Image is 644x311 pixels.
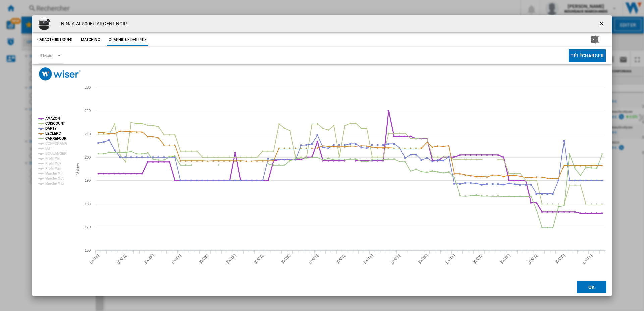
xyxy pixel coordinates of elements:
[363,253,374,264] tspan: [DATE]
[45,162,61,165] tspan: Profil Moy
[45,167,61,170] tspan: Profil Max
[76,34,105,46] button: Matching
[45,147,52,150] tspan: BUT
[335,253,346,264] tspan: [DATE]
[527,253,538,264] tspan: [DATE]
[85,132,91,136] tspan: 210
[45,132,61,135] tspan: LECLERC
[554,253,566,264] tspan: [DATE]
[89,253,100,264] tspan: [DATE]
[38,17,51,30] img: 0622356270373_h_f_l_0
[581,34,610,46] button: Télécharger au format Excel
[32,15,612,295] md-dialog: Product popup
[85,178,91,182] tspan: 190
[418,253,429,264] tspan: [DATE]
[500,253,511,264] tspan: [DATE]
[85,155,91,159] tspan: 200
[45,142,67,145] tspan: CONFORAMA
[445,253,456,264] tspan: [DATE]
[280,253,291,264] tspan: [DATE]
[45,137,67,140] tspan: CARREFOUR
[116,253,127,264] tspan: [DATE]
[40,53,52,58] div: 3 Mois
[569,49,606,62] button: Télécharger
[171,253,182,264] tspan: [DATE]
[390,253,401,264] tspan: [DATE]
[472,253,483,264] tspan: [DATE]
[45,177,64,180] tspan: Marché Moy
[577,281,606,293] button: OK
[36,34,74,46] button: Caractéristiques
[85,248,91,252] tspan: 160
[144,253,155,264] tspan: [DATE]
[107,34,148,46] button: Graphique des prix
[45,157,60,160] tspan: Profil Min
[45,122,65,125] tspan: CDISCOUNT
[45,127,57,130] tspan: DARTY
[76,163,80,174] tspan: Values
[45,116,60,120] tspan: AMAZON
[582,253,593,264] tspan: [DATE]
[85,109,91,113] tspan: 220
[39,67,81,80] img: logo_wiser_300x94.png
[253,253,264,264] tspan: [DATE]
[85,225,91,229] tspan: 170
[226,253,237,264] tspan: [DATE]
[591,35,599,44] img: excel-24x24.png
[198,253,209,264] tspan: [DATE]
[596,17,609,30] button: getI18NText('BUTTONS.CLOSE_DIALOG')
[45,152,67,155] tspan: BOULANGER
[85,202,91,206] tspan: 180
[45,182,64,185] tspan: Marché Max
[45,172,63,175] tspan: Marché Min
[308,253,319,264] tspan: [DATE]
[58,21,127,27] h4: NINJA AF500EU ARGENT NOIR
[598,20,606,28] ng-md-icon: getI18NText('BUTTONS.CLOSE_DIALOG')
[85,85,91,89] tspan: 230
